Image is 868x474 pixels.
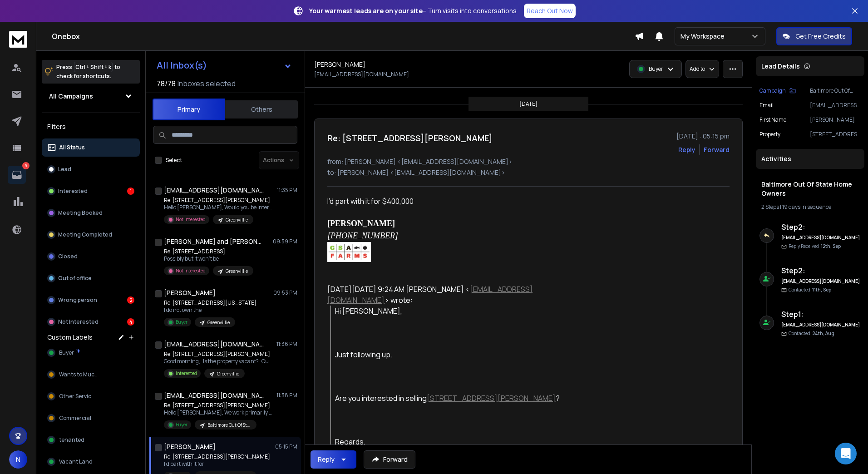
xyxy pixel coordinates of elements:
[176,319,187,326] p: Buyer
[164,391,264,400] h1: [EMAIL_ADDRESS][DOMAIN_NAME]
[327,242,371,262] img: AIorK4ysUBNHKL0sbmNqD3g64NjWZsMp-0UR0InHaB3OXv5V4g6moge3qTjKFqfQD-AyeREw2VOEgtjy3IuJE7mo7akFxBcUY...
[781,309,861,320] h6: Step 1 :
[166,157,182,164] label: Select
[42,182,140,200] button: Interested1
[58,231,112,238] p: Meeting Completed
[226,268,248,275] p: Greenvillie
[164,248,253,255] p: Re: [STREET_ADDRESS]
[789,330,834,337] p: Contacted
[681,32,728,41] p: My Workspace
[149,56,299,74] button: All Inbox(s)
[42,87,140,105] button: All Campaigns
[42,365,140,384] button: Wants to Much
[704,145,730,154] div: Forward
[810,87,861,94] p: Baltimore Out Of State Home Owners
[835,443,857,464] div: Open Intercom Messenger
[276,341,297,348] p: 11:36 PM
[795,32,846,41] p: Get Free Credits
[42,247,140,266] button: Closed
[761,203,859,211] div: |
[225,99,298,119] button: Others
[311,450,356,469] button: Reply
[810,131,861,138] p: [STREET_ADDRESS][PERSON_NAME]
[276,392,297,399] p: 11:38 PM
[153,99,225,120] button: Primary
[164,340,264,349] h1: [EMAIL_ADDRESS][DOMAIN_NAME]
[164,460,270,468] p: I’d part with it for
[42,226,140,244] button: Meeting Completed
[164,409,273,416] p: Hello [PERSON_NAME], We work primarily with
[42,313,140,331] button: Not Interested4
[176,421,187,428] p: Buyer
[59,415,91,422] span: Commercial
[524,4,576,18] a: Reach Out Now
[42,344,140,362] button: Buyer
[164,442,216,451] h1: [PERSON_NAME]
[273,289,297,296] p: 09:53 PM
[58,188,88,195] p: Interested
[789,286,831,293] p: Contacted
[127,296,134,304] div: 2
[309,6,517,15] p: – Turn visits into conversations
[364,450,415,469] button: Forward
[58,166,71,173] p: Lead
[277,187,297,194] p: 11:35 PM
[678,145,695,154] button: Reply
[164,453,270,460] p: Re: [STREET_ADDRESS][PERSON_NAME]
[157,61,207,70] h1: All Inbox(s)
[759,116,786,123] p: First Name
[176,267,206,274] p: Not Interested
[761,203,779,211] span: 2 Steps
[164,204,273,211] p: Hello [PERSON_NAME], Would you be interested
[164,351,273,358] p: Re: [STREET_ADDRESS][PERSON_NAME]
[782,203,831,211] span: 19 days in sequence
[217,370,239,377] p: Greenvillie
[58,253,78,260] p: Closed
[781,265,861,276] h6: Step 2 :
[59,393,97,400] span: Other Services
[314,60,365,69] h1: [PERSON_NAME]
[327,132,493,144] h1: Re: [STREET_ADDRESS][PERSON_NAME]
[781,321,861,328] h6: [EMAIL_ADDRESS][DOMAIN_NAME]
[207,422,251,429] p: Baltimore Out Of State Home Owners
[9,31,27,48] img: logo
[789,243,841,250] p: Reply Received
[756,149,864,169] div: Activities
[318,455,335,464] div: Reply
[164,186,264,195] h1: [EMAIL_ADDRESS][DOMAIN_NAME]
[58,275,92,282] p: Out of office
[164,288,216,297] h1: [PERSON_NAME]
[690,65,705,73] p: Add to
[781,278,861,285] h6: [EMAIL_ADDRESS][DOMAIN_NAME]
[810,116,861,123] p: [PERSON_NAME]
[759,102,774,109] p: Email
[127,318,134,326] div: 4
[59,144,85,151] p: All Status
[56,63,120,81] p: Press to check for shortcuts.
[42,160,140,178] button: Lead
[157,78,176,89] span: 78 / 78
[759,87,796,94] button: Campaign
[59,458,93,465] span: Vacant Land
[527,6,573,15] p: Reach Out Now
[42,138,140,157] button: All Status
[47,333,93,342] h3: Custom Labels
[314,71,409,78] p: [EMAIL_ADDRESS][DOMAIN_NAME]
[164,237,264,246] h1: [PERSON_NAME] and [PERSON_NAME]
[164,358,273,365] p: Good morning, Is the property vacant? Currently,
[49,92,93,101] h1: All Campaigns
[176,370,197,377] p: Interested
[58,318,99,326] p: Not Interested
[74,62,113,72] span: Ctrl + Shift + k
[812,286,831,293] span: 11th, Sep
[327,196,592,262] div: I’d part with it for $400,000
[42,387,140,405] button: Other Services
[207,319,230,326] p: Greenvillie
[327,284,592,306] div: [DATE][DATE] 9:24 AM [PERSON_NAME] < > wrote:
[8,166,26,184] a: 9
[309,6,423,15] strong: Your warmest leads are on your site
[42,204,140,222] button: Meeting Booked
[519,100,538,108] p: [DATE]
[42,409,140,427] button: Commercial
[273,238,297,245] p: 09:59 PM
